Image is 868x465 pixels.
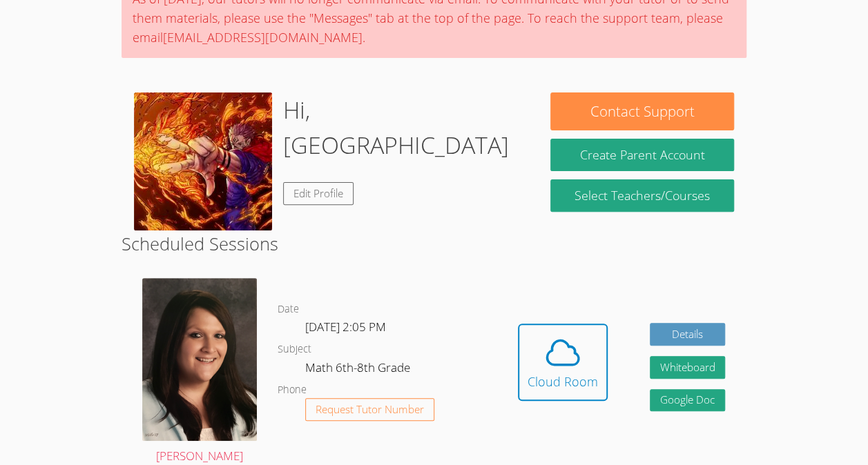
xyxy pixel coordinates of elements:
span: Request Tutor Number [316,404,424,415]
img: 9179058-__itadori_yuuji_and_ryoumen_sukuna_jujutsu_kaisen_drawn_by_satomaru31000__629f95aa5e7985d... [134,92,272,230]
dt: Phone [278,382,307,399]
dd: Math 6th-8th Grade [305,358,413,382]
a: Details [650,323,726,346]
a: Select Teachers/Courses [550,179,733,212]
button: Whiteboard [650,356,726,379]
div: Cloud Room [528,372,598,391]
img: avatar.png [142,278,257,440]
h1: Hi, [GEOGRAPHIC_DATA] [283,92,525,163]
button: Contact Support [550,92,733,130]
button: Cloud Room [518,324,608,401]
h2: Scheduled Sessions [122,230,746,257]
button: Create Parent Account [550,139,733,171]
dt: Date [278,301,299,318]
a: Edit Profile [283,182,354,205]
span: [DATE] 2:05 PM [305,319,386,335]
dt: Subject [278,341,311,358]
a: Google Doc [650,389,726,412]
button: Request Tutor Number [305,398,434,421]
